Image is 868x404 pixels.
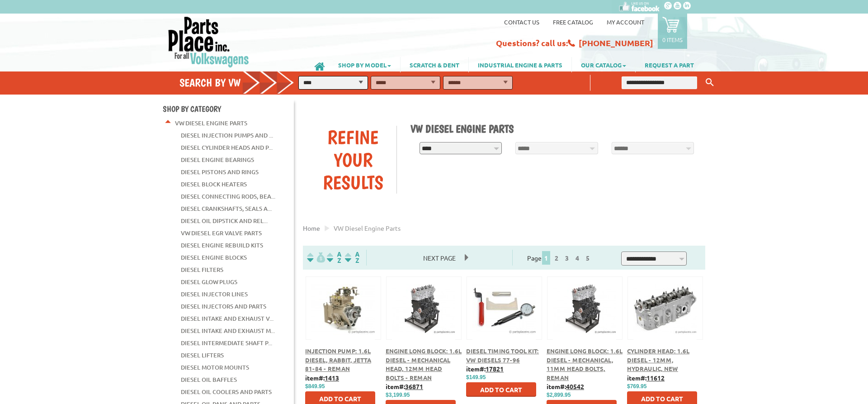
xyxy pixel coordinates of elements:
[325,252,343,262] img: Sort by Headline
[179,76,303,89] h4: Search by VW
[181,288,248,300] a: Diesel Injector Lines
[167,16,250,68] img: Parts Place Inc!
[181,178,247,190] a: Diesel Block Heaters
[627,383,646,390] span: $769.95
[181,361,249,373] a: Diesel Motor Mounts
[566,382,584,390] u: 40542
[410,122,699,135] h1: VW Diesel Engine Parts
[305,347,371,372] a: Injection Pump: 1.6L Diesel, Rabbit, Jetta 81-84 - Reman
[181,166,259,178] a: Diesel Pistons and Rings
[175,117,247,129] a: VW Diesel Engine Parts
[325,374,339,382] u: 1413
[181,129,273,141] a: Diesel Injection Pumps and ...
[466,347,539,364] a: Diesel Timing Tool Kit: VW Diesels 77-96
[547,392,571,398] span: $2,899.95
[414,254,465,262] a: Next Page
[572,57,635,72] a: OUR CATALOG
[343,252,361,262] img: Sort by Sales Rank
[181,190,275,202] a: Diesel Connecting Rods, Bea...
[547,347,623,381] a: Engine Long Block: 1.6L Diesel - Mechanical, 11mm Head Bolts, Reman
[181,239,263,251] a: Diesel Engine Rebuild Kits
[181,252,247,263] a: Diesel Engine Blocks
[181,154,254,166] a: Diesel Engine Bearings
[181,300,266,312] a: Diesel Injectors and Parts
[466,382,536,397] button: Add to Cart
[627,347,689,372] a: Cylinder Head: 1.6L Diesel - 12mm, Hydraulic, New
[646,374,665,382] u: 11612
[553,18,593,26] a: Free Catalog
[662,36,683,43] p: 0 items
[627,374,665,382] b: item#:
[466,374,486,380] span: $149.95
[181,264,223,276] a: Diesel Filters
[658,14,687,49] a: 0 items
[181,386,272,398] a: Diesel Oil Coolers and Parts
[329,57,400,72] a: SHOP BY MODEL
[181,313,274,324] a: Diesel Intake and Exhaust V...
[636,57,703,72] a: REQUEST A PART
[305,383,325,390] span: $849.95
[305,374,339,382] b: item#:
[405,382,423,390] u: 36871
[703,75,717,90] button: Keyword Search
[480,385,522,394] span: Add to Cart
[181,325,275,337] a: Diesel Intake and Exhaust M...
[307,252,325,262] img: filterpricelow.svg
[607,18,644,26] a: My Account
[641,394,683,403] span: Add to Cart
[163,104,294,114] h4: Shop By Category
[486,365,504,373] u: 17821
[542,251,550,265] span: 1
[181,142,273,153] a: Diesel Cylinder Heads and P...
[466,365,504,373] b: item#:
[504,18,539,26] a: Contact us
[181,374,237,385] a: Diesel Oil Baffles
[181,276,237,288] a: Diesel Glow Plugs
[386,382,423,390] b: item#:
[334,224,401,232] span: VW diesel engine parts
[547,382,584,390] b: item#:
[469,57,571,72] a: INDUSTRIAL ENGINE & PARTS
[386,347,462,381] a: Engine Long Block: 1.6L Diesel - Mechanical Head, 12mm Head Bolts - Reman
[512,250,607,266] div: Page
[401,57,468,72] a: SCRATCH & DENT
[181,349,224,361] a: Diesel Lifters
[181,227,262,239] a: VW Diesel EGR Valve Parts
[584,254,592,262] a: 5
[386,392,410,398] span: $3,199.95
[414,251,465,265] span: Next Page
[319,394,361,403] span: Add to Cart
[310,126,396,194] div: Refine Your Results
[552,254,561,262] a: 2
[563,254,571,262] a: 3
[573,254,581,262] a: 4
[181,337,272,349] a: Diesel Intermediate Shaft P...
[181,203,272,214] a: Diesel Crankshafts, Seals a...
[303,224,320,232] a: Home
[181,215,268,227] a: Diesel Oil Dipstick and Rel...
